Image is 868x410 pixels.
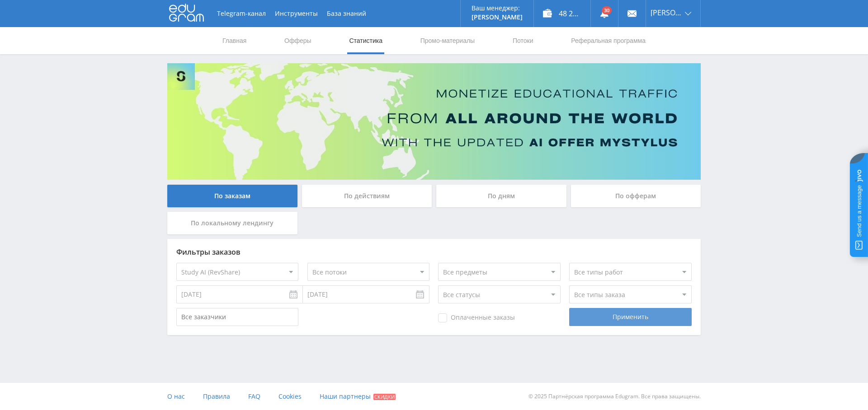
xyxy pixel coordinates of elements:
a: Cookies [278,383,302,410]
a: Промо-материалы [420,27,476,54]
div: По локальному лендингу [167,212,297,234]
a: Наши партнеры Скидки [320,383,396,410]
a: Потоки [512,27,534,54]
div: © 2025 Партнёрская программа Edugram. Все права защищены. [439,383,701,410]
a: Главная [222,27,247,54]
div: По офферам [571,185,701,207]
p: Ваш менеджер: [472,5,523,12]
span: Оплаченные заказы [438,313,515,322]
a: Реферальная программа [570,27,646,54]
span: Наши партнеры [320,392,371,401]
span: О нас [167,392,185,401]
div: По заказам [167,185,297,207]
span: Cookies [278,392,302,401]
span: Скидки [373,394,396,400]
a: Офферы [283,27,312,54]
div: По дням [436,185,566,207]
span: [PERSON_NAME] [651,9,682,16]
span: Правила [203,392,230,401]
a: Статистика [348,27,383,54]
p: [PERSON_NAME] [472,14,523,21]
a: Правила [203,383,230,410]
a: О нас [167,383,185,410]
span: FAQ [248,392,260,401]
div: Применить [569,308,691,326]
img: Banner [167,63,701,180]
div: Фильтры заказов [176,248,692,256]
a: FAQ [248,383,260,410]
input: Все заказчики [176,308,298,326]
div: По действиям [302,185,432,207]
